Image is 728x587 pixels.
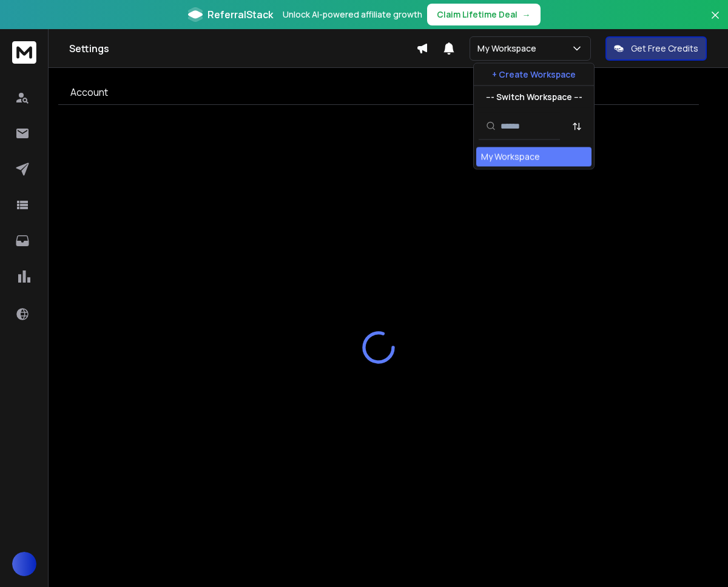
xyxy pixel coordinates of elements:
button: Close banner [707,7,723,36]
p: + Create Workspace [492,69,576,81]
span: → [522,8,531,21]
a: Account [58,80,120,104]
div: My Workspace [481,151,540,163]
button: Get Free Credits [605,36,707,61]
p: Get Free Credits [631,42,698,55]
h1: Settings [69,41,416,56]
button: Claim Lifetime Deal→ [427,4,541,25]
p: Unlock AI-powered affiliate growth [283,8,422,21]
p: My Workspace [477,42,541,55]
button: + Create Workspace [474,64,594,86]
span: ReferralStack [207,7,273,22]
button: Sort by Sort A-Z [565,114,589,138]
p: --- Switch Workspace --- [486,91,582,103]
